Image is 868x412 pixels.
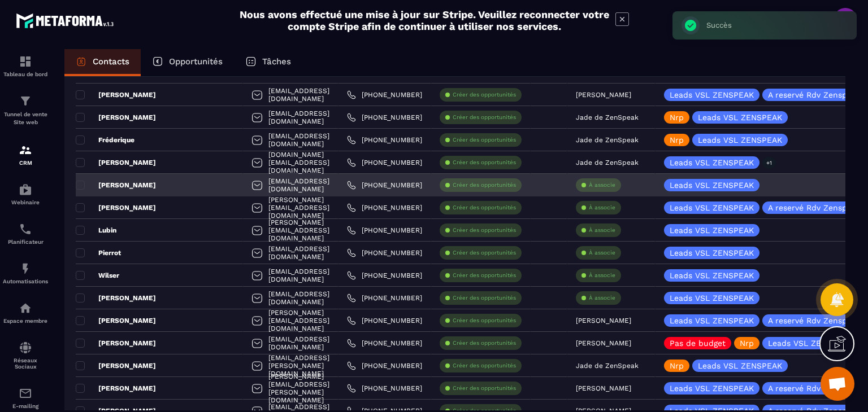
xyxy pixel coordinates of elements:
[19,387,32,400] img: email
[19,94,32,108] img: formation
[347,316,422,325] a: [PHONE_NUMBER]
[76,339,156,348] p: [PERSON_NAME]
[670,339,726,347] p: Pas de budget
[670,384,754,392] p: Leads VSL ZENSPEAK
[670,181,754,189] p: Leads VSL ZENSPEAK
[670,226,754,234] p: Leads VSL ZENSPEAK
[19,183,32,196] img: automations
[239,8,610,32] h2: Nous avons effectué une mise à jour sur Stripe. Veuillez reconnecter votre compte Stripe afin de ...
[141,49,234,76] a: Opportunités
[670,294,754,302] p: Leads VSL ZENSPEAK
[589,294,615,302] p: À associe
[453,249,516,257] p: Créer des opportunités
[347,158,422,167] a: [PHONE_NUMBER]
[576,91,631,99] p: [PERSON_NAME]
[589,271,615,279] p: À associe
[76,226,116,235] p: Lubin
[3,160,48,166] p: CRM
[3,239,48,245] p: Planificateur
[768,317,861,325] p: A reservé Rdv Zenspeak
[589,204,615,212] p: À associe
[19,301,32,315] img: automations
[19,262,32,275] img: automations
[76,316,156,325] p: [PERSON_NAME]
[3,135,48,174] a: formationformationCRM
[453,204,516,212] p: Créer des opportunités
[589,181,615,189] p: À associe
[576,339,631,347] p: [PERSON_NAME]
[234,49,302,76] a: Tâches
[19,222,32,236] img: scheduler
[76,181,156,190] p: [PERSON_NAME]
[347,271,422,280] a: [PHONE_NUMBER]
[347,248,422,257] a: [PHONE_NUMBER]
[698,362,782,370] p: Leads VSL ZENSPEAK
[453,317,516,325] p: Créer des opportunités
[453,181,516,189] p: Créer des opportunités
[576,159,639,166] p: Jade de ZenSpeak
[453,159,516,166] p: Créer des opportunités
[589,226,615,234] p: À associe
[670,249,754,257] p: Leads VSL ZENSPEAK
[576,362,639,370] p: Jade de ZenSpeak
[347,135,422,144] a: [PHONE_NUMBER]
[262,56,291,67] p: Tâches
[768,91,861,99] p: A reservé Rdv Zenspeak
[3,71,48,77] p: Tableau de bord
[576,317,631,325] p: [PERSON_NAME]
[670,113,684,121] p: Nrp
[76,248,121,257] p: Pierrot
[19,143,32,157] img: formation
[347,293,422,303] a: [PHONE_NUMBER]
[3,214,48,253] a: schedulerschedulerPlanificateur
[3,111,48,126] p: Tunnel de vente Site web
[3,278,48,284] p: Automatisations
[76,203,156,212] p: [PERSON_NAME]
[768,204,861,212] p: A reservé Rdv Zenspeak
[3,318,48,324] p: Espace membre
[453,271,516,279] p: Créer des opportunités
[76,158,156,167] p: [PERSON_NAME]
[453,362,516,370] p: Créer des opportunités
[453,136,516,144] p: Créer des opportunités
[76,113,156,122] p: [PERSON_NAME]
[347,203,422,212] a: [PHONE_NUMBER]
[3,332,48,378] a: social-networksocial-networkRéseaux Sociaux
[768,339,852,347] p: Leads VSL ZENSPEAK
[589,249,615,257] p: À associe
[3,199,48,205] p: Webinaire
[453,226,516,234] p: Créer des opportunités
[3,46,48,86] a: formationformationTableau de bord
[698,113,782,121] p: Leads VSL ZENSPEAK
[347,226,422,235] a: [PHONE_NUMBER]
[76,135,134,144] p: Fréderique
[76,361,156,370] p: [PERSON_NAME]
[740,339,754,347] p: Nrp
[3,86,48,135] a: formationformationTunnel de vente Site web
[93,56,129,67] p: Contacts
[347,90,422,99] a: [PHONE_NUMBER]
[821,367,854,401] div: Ouvrir le chat
[347,361,422,370] a: [PHONE_NUMBER]
[670,317,754,325] p: Leads VSL ZENSPEAK
[347,384,422,393] a: [PHONE_NUMBER]
[576,113,639,121] p: Jade de ZenSpeak
[3,174,48,214] a: automationsautomationsWebinaire
[169,56,223,67] p: Opportunités
[670,204,754,212] p: Leads VSL ZENSPEAK
[762,157,776,169] p: +1
[3,253,48,293] a: automationsautomationsAutomatisations
[76,384,156,393] p: [PERSON_NAME]
[76,293,156,303] p: [PERSON_NAME]
[3,403,48,409] p: E-mailing
[670,136,684,144] p: Nrp
[768,384,861,392] p: A reservé Rdv Zenspeak
[16,10,118,31] img: logo
[64,49,141,76] a: Contacts
[347,113,422,122] a: [PHONE_NUMBER]
[76,271,119,280] p: Wilser
[453,113,516,121] p: Créer des opportunités
[3,293,48,332] a: automationsautomationsEspace membre
[670,271,754,279] p: Leads VSL ZENSPEAK
[19,341,32,354] img: social-network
